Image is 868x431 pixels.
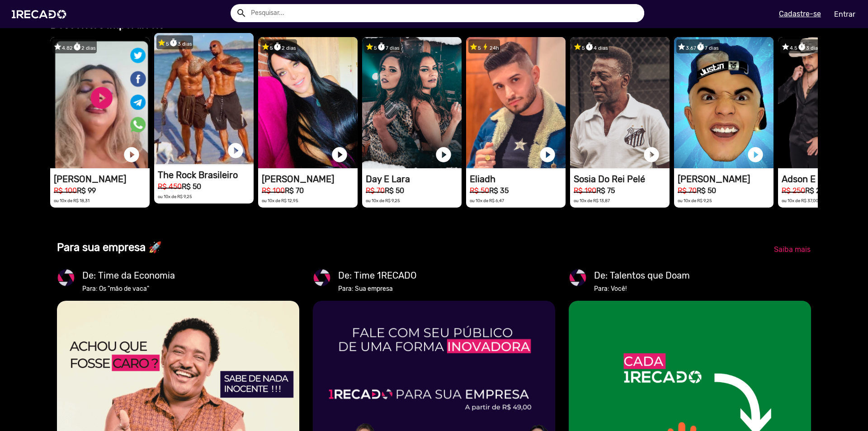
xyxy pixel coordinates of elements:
[54,186,77,195] small: R$ 100
[123,146,141,164] a: play_circle_filled
[154,33,254,164] video: 1RECADO vídeos dedicados para fãs e empresas
[746,146,764,164] a: play_circle_filled
[470,198,504,203] small: ou 10x de R$ 6,47
[678,186,697,195] small: R$ 70
[338,269,417,282] mat-card-title: De: Time 1RECADO
[594,269,690,282] mat-card-title: De: Talentos que Doam
[385,186,404,195] b: R$ 50
[362,37,462,168] video: 1RECADO vídeos dedicados para fãs e empresas
[50,37,150,168] video: 1RECADO vídeos dedicados para fãs e empresas
[285,186,304,195] b: R$ 70
[366,198,400,203] small: ou 10x de R$ 9,25
[158,194,192,199] small: ou 10x de R$ 9,25
[674,37,774,168] video: 1RECADO vídeos dedicados para fãs e empresas
[226,142,245,160] a: play_circle_filled
[594,284,690,294] mat-card-subtitle: Para: Você!
[233,5,249,20] button: Example home icon
[574,198,610,203] small: ou 10x de R$ 13,87
[774,245,811,254] span: Saiba mais
[57,241,162,254] b: Para sua empresa 🚀
[262,186,285,195] small: R$ 100
[182,182,201,191] b: R$ 50
[470,174,566,185] h1: Eliadh
[338,284,417,294] mat-card-subtitle: Para: Sua empresa
[828,6,861,22] a: Entrar
[366,174,462,185] h1: Day E Lara
[262,198,298,203] small: ou 10x de R$ 12,95
[466,37,566,168] video: 1RECADO vídeos dedicados para fãs e empresas
[158,170,254,180] h1: The Rock Brasileiro
[574,186,596,195] small: R$ 190
[470,186,489,195] small: R$ 50
[82,284,175,294] mat-card-subtitle: Para: Os "mão de vaca"
[54,198,90,203] small: ou 10x de R$ 18,31
[596,186,615,195] b: R$ 75
[779,9,821,18] u: Cadastre-se
[54,174,150,185] h1: [PERSON_NAME]
[782,198,818,203] small: ou 10x de R$ 37,00
[82,269,175,282] mat-card-title: De: Time da Economia
[262,174,358,185] h1: [PERSON_NAME]
[236,8,247,19] mat-icon: Example home icon
[77,186,96,195] b: R$ 99
[158,182,182,191] small: R$ 450
[434,146,453,164] a: play_circle_filled
[574,174,670,185] h1: Sosia Do Rei Pelé
[489,186,509,195] b: R$ 35
[244,4,644,22] input: Pesquisar...
[678,174,774,185] h1: [PERSON_NAME]
[697,186,716,195] b: R$ 50
[642,146,660,164] a: play_circle_filled
[782,186,805,195] small: R$ 250
[538,146,557,164] a: play_circle_filled
[330,146,349,164] a: play_circle_filled
[570,37,670,168] video: 1RECADO vídeos dedicados para fãs e empresas
[366,186,385,195] small: R$ 70
[678,198,712,203] small: ou 10x de R$ 9,25
[258,37,358,168] video: 1RECADO vídeos dedicados para fãs e empresas
[805,186,829,195] b: R$ 200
